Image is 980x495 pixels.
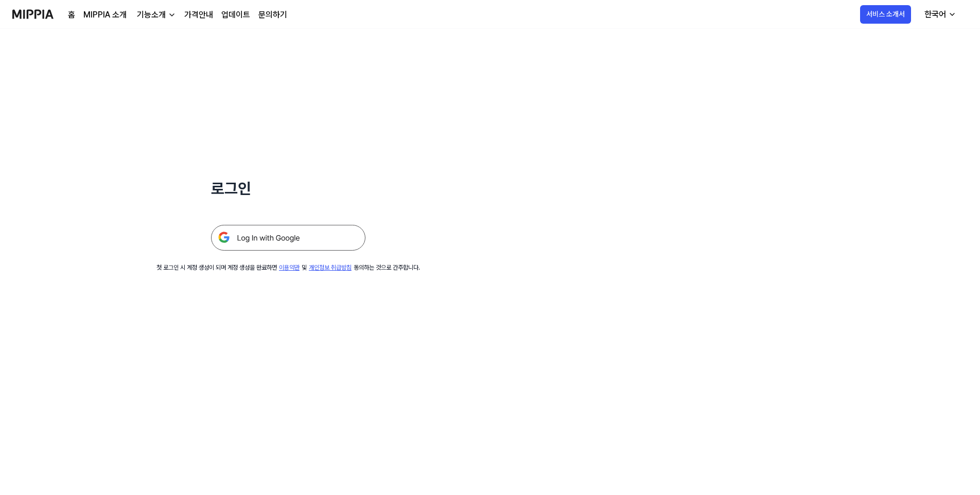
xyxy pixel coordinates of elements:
img: 구글 로그인 버튼 [211,225,365,251]
a: 업데이트 [221,9,250,21]
a: 가격안내 [184,9,213,21]
button: 기능소개 [135,9,176,21]
div: 기능소개 [135,9,168,21]
a: 개인정보 취급방침 [309,264,352,271]
a: MIPPIA 소개 [83,9,127,21]
div: 한국어 [922,8,948,21]
button: 서비스 소개서 [860,5,911,24]
a: 문의하기 [258,9,287,21]
img: down [168,11,176,19]
h1: 로그인 [211,177,365,200]
a: 이용약관 [279,264,300,271]
a: 홈 [68,9,75,21]
div: 첫 로그인 시 계정 생성이 되며 계정 생성을 완료하면 및 동의하는 것으로 간주합니다. [156,263,420,272]
button: 한국어 [916,4,962,25]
